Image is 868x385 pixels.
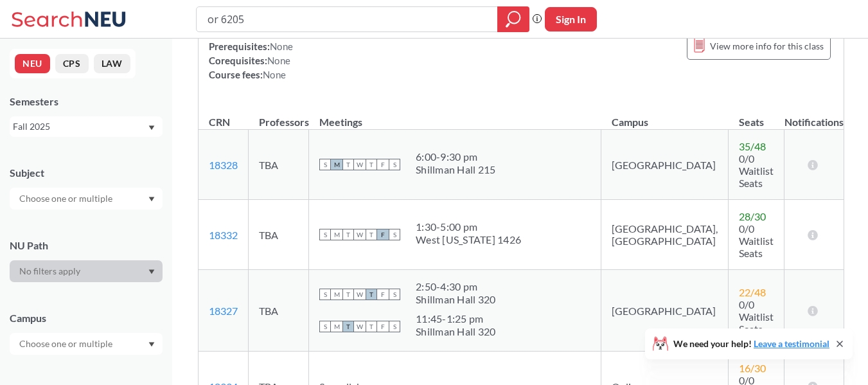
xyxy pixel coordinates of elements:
span: F [377,159,389,170]
span: 0/0 Waitlist Seats [739,298,774,335]
span: S [319,229,331,240]
div: magnifying glass [497,6,529,32]
span: W [354,159,366,170]
div: 11:45 - 1:25 pm [416,312,495,325]
th: Meetings [309,102,601,130]
span: None [267,55,290,66]
span: 0/0 Waitlist Seats [739,152,774,189]
div: 6:00 - 9:30 pm [416,150,495,163]
td: [GEOGRAPHIC_DATA], [GEOGRAPHIC_DATA] [601,200,729,270]
span: S [389,229,400,240]
span: T [366,229,377,240]
div: Shillman Hall 320 [416,293,495,306]
td: [GEOGRAPHIC_DATA] [601,130,729,200]
span: T [366,159,377,170]
div: Shillman Hall 320 [416,325,495,338]
svg: Dropdown arrow [148,125,155,130]
input: Choose one or multiple [13,336,121,352]
button: LAW [94,54,130,73]
div: NUPaths: Prerequisites: Corequisites: Course fees: [209,25,293,82]
th: Notifications [784,102,844,130]
th: Seats [729,102,784,130]
span: S [319,289,331,300]
span: T [342,289,354,300]
span: We need your help! [673,339,829,348]
th: Professors [249,102,309,130]
td: TBA [249,200,309,270]
a: 18327 [209,305,238,317]
div: Subject [10,166,163,180]
a: 18332 [209,229,238,241]
span: 16 / 30 [739,362,766,374]
span: None [263,69,286,80]
div: Fall 2025 [13,120,147,134]
td: TBA [249,130,309,200]
span: T [342,229,354,240]
td: [GEOGRAPHIC_DATA] [601,270,729,352]
svg: Dropdown arrow [148,342,155,347]
span: F [377,321,389,332]
span: W [354,229,366,240]
span: M [331,159,342,170]
svg: Dropdown arrow [148,269,155,274]
div: Campus [10,311,163,325]
span: T [366,289,377,300]
svg: magnifying glass [506,10,521,28]
span: S [389,321,400,332]
div: NU Path [10,238,163,253]
div: Shillman Hall 215 [416,163,495,176]
span: M [331,321,342,332]
div: Fall 2025Dropdown arrow [10,116,163,137]
span: 35 / 48 [739,140,766,152]
div: Dropdown arrow [10,188,163,210]
span: F [377,229,389,240]
span: 0/0 Waitlist Seats [739,222,774,259]
span: T [342,321,354,332]
div: CRN [209,115,230,129]
div: Dropdown arrow [10,333,163,355]
span: W [354,321,366,332]
span: None [270,40,293,52]
span: T [342,159,354,170]
span: S [389,159,400,170]
span: 28 / 30 [739,210,766,222]
span: 22 / 48 [739,286,766,298]
input: Choose one or multiple [13,191,121,206]
span: M [331,229,342,240]
div: Semesters [10,94,163,109]
span: F [377,289,389,300]
a: Leave a testimonial [754,338,829,349]
div: West [US_STATE] 1426 [416,233,521,246]
span: M [331,289,342,300]
span: S [389,289,400,300]
button: Sign In [545,7,597,31]
button: NEU [15,54,50,73]
span: T [366,321,377,332]
span: S [319,321,331,332]
span: S [319,159,331,170]
span: View more info for this class [710,38,824,54]
div: 2:50 - 4:30 pm [416,280,495,293]
th: Campus [601,102,729,130]
a: 18328 [209,159,238,171]
span: W [354,289,366,300]
button: CPS [55,54,89,73]
td: TBA [249,270,309,352]
div: 1:30 - 5:00 pm [416,220,521,233]
svg: Dropdown arrow [148,197,155,202]
input: Class, professor, course number, "phrase" [206,8,488,30]
div: Dropdown arrow [10,260,163,282]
